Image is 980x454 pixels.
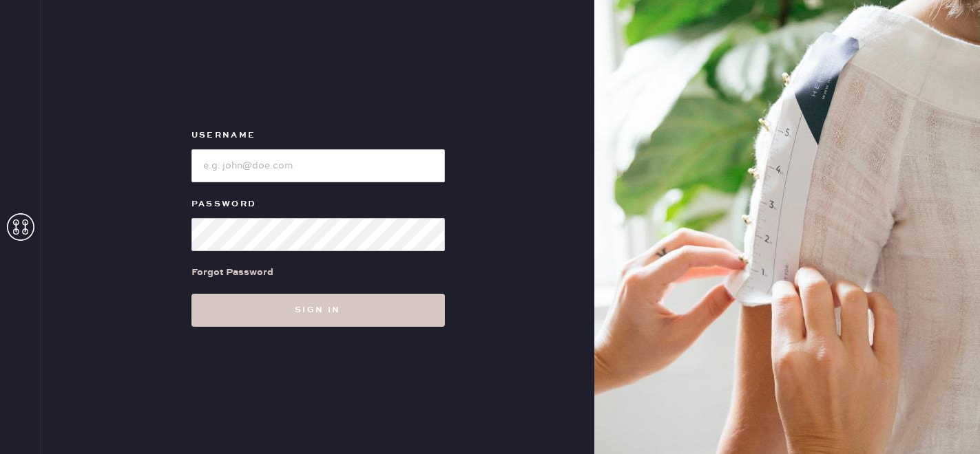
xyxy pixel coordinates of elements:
[191,265,273,280] div: Forgot Password
[191,196,445,213] label: Password
[191,294,445,327] button: Sign in
[191,251,273,294] a: Forgot Password
[191,149,445,182] input: e.g. john@doe.com
[191,127,445,144] label: Username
